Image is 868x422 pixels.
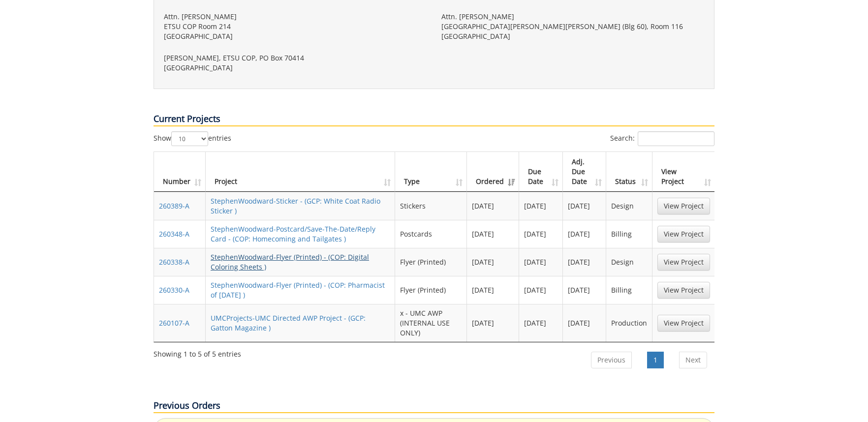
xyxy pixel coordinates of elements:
td: Postcards [395,220,467,248]
a: 260338-A [159,257,189,267]
th: Due Date: activate to sort column ascending [519,152,562,192]
th: Status: activate to sort column ascending [606,152,652,192]
th: Number: activate to sort column ascending [154,152,206,192]
a: View Project [657,198,710,214]
p: Attn. [PERSON_NAME] [164,12,427,22]
a: View Project [657,315,710,332]
a: 260348-A [159,229,189,239]
a: View Project [657,226,710,242]
td: Design [606,248,652,276]
a: 1 [647,352,664,368]
p: [GEOGRAPHIC_DATA] [164,63,427,73]
td: [DATE] [563,192,606,220]
td: [DATE] [467,220,519,248]
td: Design [606,192,652,220]
label: Search: [610,131,714,146]
td: [DATE] [467,248,519,276]
td: [DATE] [519,192,562,220]
th: View Project: activate to sort column ascending [652,152,715,192]
td: [DATE] [519,248,562,276]
td: Stickers [395,192,467,220]
a: 260389-A [159,201,189,211]
td: [DATE] [519,304,562,342]
p: ETSU COP Room 214 [164,22,427,31]
p: Current Projects [154,113,714,126]
td: x - UMC AWP (INTERNAL USE ONLY) [395,304,467,342]
a: Next [679,352,707,368]
td: Billing [606,220,652,248]
a: StephenWoodward-Flyer (Printed) - (COP: Pharmacist of [DATE] ) [211,280,385,300]
th: Adj. Due Date: activate to sort column ascending [563,152,606,192]
a: View Project [657,254,710,271]
input: Search: [638,131,714,146]
a: UMCProjects-UMC Directed AWP Project - (GCP: Gatton Magazine ) [211,313,366,332]
td: [DATE] [563,220,606,248]
td: [DATE] [467,276,519,304]
td: [DATE] [563,248,606,276]
td: Production [606,304,652,342]
td: Flyer (Printed) [395,276,467,304]
select: Showentries [171,131,208,146]
p: [GEOGRAPHIC_DATA][PERSON_NAME][PERSON_NAME] (Blg 60), Room 116 [441,22,704,31]
label: Show entries [154,131,231,146]
td: [DATE] [563,276,606,304]
a: 260107-A [159,318,189,328]
td: [DATE] [467,304,519,342]
div: Showing 1 to 5 of 5 entries [154,345,241,359]
a: StephenWoodward-Flyer (Printed) - (COP: Digital Coloring Sheets ) [211,252,369,271]
p: Attn. [PERSON_NAME] [441,12,704,22]
a: View Project [657,282,710,299]
p: [PERSON_NAME], ETSU COP, PO Box 70414 [164,53,427,63]
td: [DATE] [467,192,519,220]
td: [DATE] [519,276,562,304]
td: Flyer (Printed) [395,248,467,276]
a: Previous [591,352,632,368]
a: 260330-A [159,285,189,295]
td: [DATE] [563,304,606,342]
a: StephenWoodward-Sticker - (GCP: White Coat Radio Sticker ) [211,196,380,215]
p: [GEOGRAPHIC_DATA] [164,31,427,41]
th: Ordered: activate to sort column ascending [467,152,519,192]
th: Project: activate to sort column ascending [206,152,395,192]
p: Previous Orders [154,399,714,413]
td: [DATE] [519,220,562,248]
a: StephenWoodward-Postcard/Save-The-Date/Reply Card - (COP: Homecoming and Tailgates ) [211,224,375,243]
td: Billing [606,276,652,304]
th: Type: activate to sort column ascending [395,152,467,192]
p: [GEOGRAPHIC_DATA] [441,31,704,41]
